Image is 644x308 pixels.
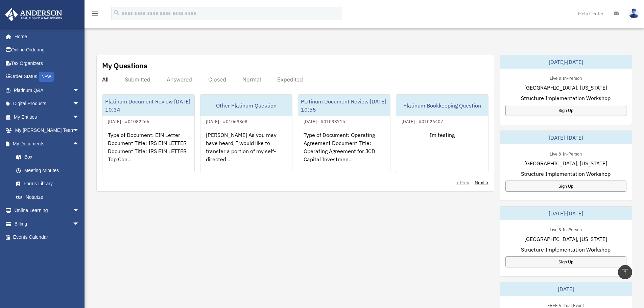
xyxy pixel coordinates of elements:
a: Notarize [9,190,90,204]
div: Platinum Bookkeeping Question [396,95,488,116]
span: [GEOGRAPHIC_DATA], [US_STATE] [524,84,607,92]
a: Sign Up [505,181,626,192]
a: Home [5,30,86,43]
a: menu [91,12,99,18]
a: Next > [475,179,488,186]
div: [DATE] - #01082266 [102,117,155,124]
div: Type of Document: EIN Letter Document Title: IRS EIN LETTER Document Title: IRS EIN LETTER Top Co... [102,125,194,178]
a: My Entitiesarrow_drop_down [5,110,90,124]
a: My Documentsarrow_drop_up [5,137,90,150]
a: Billingarrow_drop_down [5,217,90,231]
div: [DATE]-[DATE] [500,55,632,69]
img: Anderson Advisors Platinum Portal [3,8,64,21]
div: Expedited [277,76,303,83]
i: vertical_align_top [621,268,629,276]
span: Structure Implementation Workshop [521,245,611,254]
span: Structure Implementation Workshop [521,94,611,102]
a: Online Ordering [5,43,90,57]
span: arrow_drop_down [73,217,86,231]
div: Live & In-Person [544,226,587,233]
div: [DATE]-[DATE] [500,131,632,144]
a: Sign Up [505,256,626,267]
div: Type of Document: Operating Agreement Document Title: Operating Agreement for JCD Capital Investm... [298,125,390,178]
a: Platinum Document Review [DATE] 10:34[DATE] - #01082266Type of Document: EIN Letter Document Titl... [102,94,195,172]
div: NEW [39,72,54,82]
i: search [113,9,120,17]
span: Structure Implementation Workshop [521,170,611,178]
div: Answered [167,76,192,83]
a: vertical_align_top [618,265,632,279]
span: arrow_drop_down [73,124,86,138]
div: Other Platinum Question [200,95,292,116]
div: [DATE] [500,282,632,296]
img: User Pic [629,8,639,18]
a: Tax Organizers [5,56,90,70]
div: [DATE] - #01069868 [200,117,253,124]
div: [DATE] - #01026407 [396,117,449,124]
a: Other Platinum Question[DATE] - #01069868[PERSON_NAME] As you may have heard, I would like to tra... [200,94,293,172]
a: Platinum Document Review [DATE] 10:55[DATE] - #01038715Type of Document: Operating Agreement Docu... [298,94,390,172]
div: [DATE]-[DATE] [500,207,632,220]
div: Normal [242,76,261,83]
div: [DATE] - #01038715 [298,117,351,124]
a: My [PERSON_NAME] Teamarrow_drop_down [5,124,90,137]
a: Platinum Q&Aarrow_drop_down [5,84,90,97]
span: arrow_drop_down [73,110,86,124]
div: My Questions [102,61,147,71]
span: [GEOGRAPHIC_DATA], [US_STATE] [524,159,607,167]
a: Digital Productsarrow_drop_down [5,97,90,111]
div: [PERSON_NAME] As you may have heard, I would like to transfer a portion of my self-directed ... [200,125,292,178]
div: Live & In-Person [544,74,587,81]
div: Submitted [125,76,150,83]
span: arrow_drop_down [73,97,86,111]
span: arrow_drop_down [73,204,86,218]
div: Platinum Document Review [DATE] 10:55 [298,95,390,116]
span: arrow_drop_up [73,137,86,151]
div: Closed [208,76,226,83]
a: Events Calendar [5,231,90,244]
div: Platinum Document Review [DATE] 10:34 [102,95,194,116]
div: Live & In-Person [544,150,587,157]
a: Platinum Bookkeeping Question[DATE] - #01026407Im testing [396,94,488,172]
a: Forms Library [9,177,90,191]
span: arrow_drop_down [73,84,86,97]
div: All [102,76,109,83]
span: [GEOGRAPHIC_DATA], [US_STATE] [524,235,607,243]
a: Box [9,150,90,164]
a: Meeting Minutes [9,164,90,177]
a: Online Learningarrow_drop_down [5,204,90,217]
a: Order StatusNEW [5,70,90,84]
a: Sign Up [505,105,626,116]
i: menu [91,9,99,18]
div: Im testing [396,125,488,178]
